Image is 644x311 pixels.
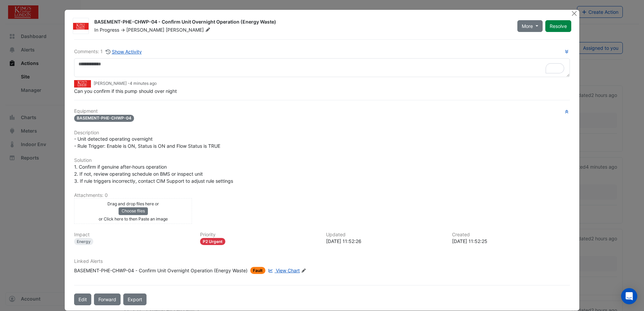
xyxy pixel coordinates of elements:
[326,238,444,245] div: [DATE] 11:52:26
[74,164,233,184] span: 1. Confirm if genuine after-hours operation 2. If not, review operating schedule on BMS or inspec...
[250,267,265,274] span: Fault
[94,80,157,87] small: [PERSON_NAME] -
[452,238,570,245] div: [DATE] 11:52:25
[74,232,192,238] h6: Impact
[121,27,125,33] span: ->
[267,267,300,274] a: View Chart
[94,19,509,27] div: BASEMENT-PHE-CHWP-04 - Confirm Unit Overnight Operation (Energy Waste)
[74,130,570,136] h6: Description
[99,216,168,221] small: or Click here to then Paste an image
[130,81,157,86] span: 2025-10-01 11:52:26
[517,20,543,32] button: More
[166,27,212,33] span: [PERSON_NAME]
[119,207,148,215] button: Choose files
[452,232,570,238] h6: Created
[74,80,91,88] img: Kings College
[301,268,306,273] fa-icon: Edit Linked Alerts
[74,58,570,77] textarea: To enrich screen reader interactions, please activate Accessibility in Grammarly extension settings
[200,232,318,238] h6: Priority
[126,27,164,33] span: [PERSON_NAME]
[276,268,300,273] span: View Chart
[73,23,89,30] img: Kings College
[74,108,570,114] h6: Equipment
[105,48,142,56] button: Show Activity
[522,23,533,30] span: More
[326,232,444,238] h6: Updated
[74,88,177,94] span: Can you confirm if this pump should over night
[94,293,121,305] button: Forward
[94,27,119,33] span: In Progress
[74,238,93,245] div: Energy
[123,293,147,305] a: Export
[621,288,637,304] div: Open Intercom Messenger
[200,238,225,245] div: P2 Urgent
[74,48,142,56] div: Comments: 1
[74,267,248,274] div: BASEMENT-PHE-CHWP-04 - Confirm Unit Overnight Operation (Energy Waste)
[74,258,570,264] h6: Linked Alerts
[545,20,571,32] button: Resolve
[74,136,220,149] span: - Unit detected operating overnight - Rule Trigger: Enable is ON, Status is ON and Flow Status is...
[74,158,570,163] h6: Solution
[74,115,134,122] span: BASEMENT-PHE-CHWP-04
[74,293,91,305] button: Edit
[74,193,570,198] h6: Attachments: 0
[107,201,159,206] small: Drag and drop files here or
[571,10,578,17] button: Close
